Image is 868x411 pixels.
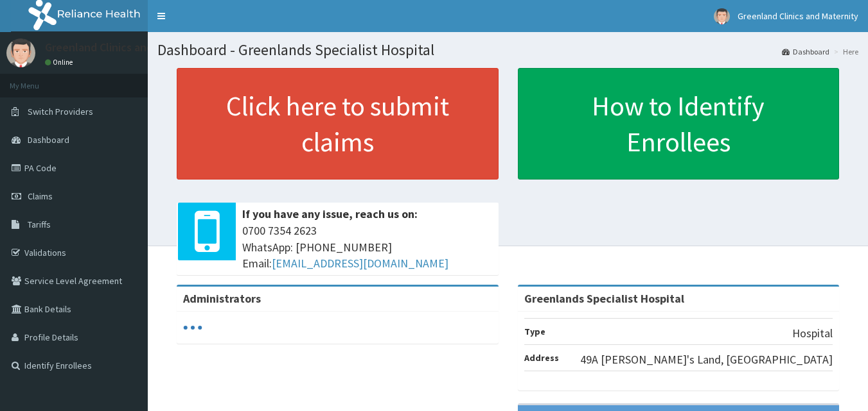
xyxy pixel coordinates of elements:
[28,219,51,230] span: Tariffs
[6,38,35,67] img: User Image
[524,352,559,364] b: Address
[272,256,448,271] a: [EMAIL_ADDRESS][DOMAIN_NAME]
[792,325,833,342] p: Hospital
[524,326,545,337] b: Type
[518,68,840,180] a: How to Identify Enrollees
[183,291,261,306] b: Administrators
[242,222,492,272] span: 0700 7354 2623 WhatsApp: [PHONE_NUMBER] Email:
[28,134,69,146] span: Dashboard
[782,46,829,57] a: Dashboard
[242,206,418,221] b: If you have any issue, reach us on:
[157,42,858,58] h1: Dashboard - Greenlands Specialist Hospital
[183,318,202,337] svg: audio-loading
[831,46,858,57] li: Here
[714,8,730,24] img: User Image
[45,42,204,53] p: Greenland Clinics and Maternity
[738,10,858,22] span: Greenland Clinics and Maternity
[45,58,76,67] a: Online
[28,190,53,202] span: Claims
[524,291,684,306] strong: Greenlands Specialist Hospital
[177,68,499,180] a: Click here to submit claims
[28,106,93,117] span: Switch Providers
[580,351,833,368] p: 49A [PERSON_NAME]'s Land, [GEOGRAPHIC_DATA]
